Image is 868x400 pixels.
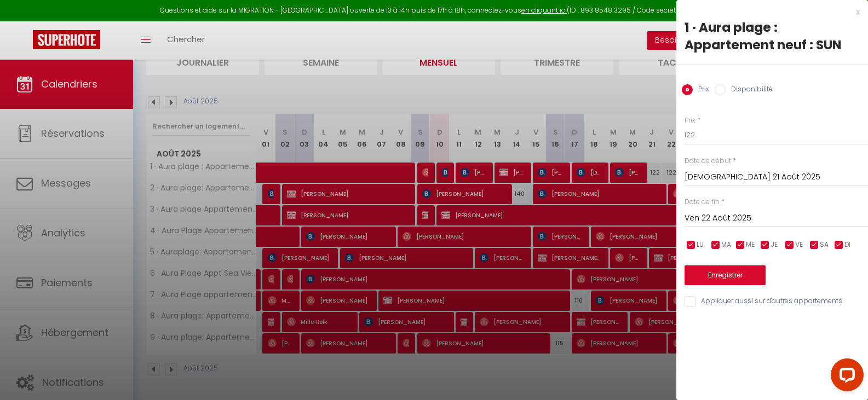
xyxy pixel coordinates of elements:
label: Date de début [685,156,731,166]
iframe: LiveChat chat widget [822,354,868,400]
span: MA [721,240,731,250]
span: LU [697,240,704,250]
label: Prix [693,84,709,96]
span: ME [746,240,755,250]
label: Prix [685,115,695,126]
span: DI [844,240,850,250]
button: Enregistrer [685,265,766,285]
span: VE [795,240,803,250]
div: 1 · Aura plage : Appartement neuf : SUN [685,19,860,54]
span: JE [771,240,778,250]
label: Disponibilité [726,84,773,96]
span: SA [820,240,829,250]
label: Date de fin [685,197,720,207]
div: x [676,5,860,19]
